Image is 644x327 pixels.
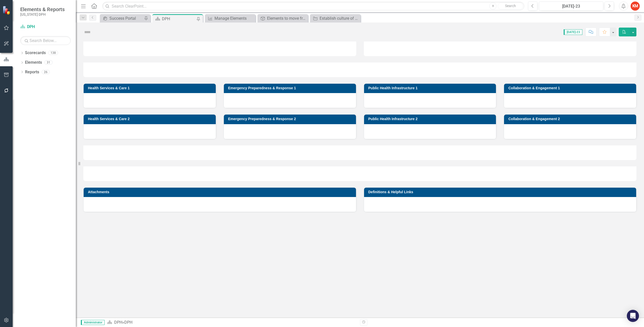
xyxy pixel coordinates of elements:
[631,2,640,11] button: KM
[541,3,602,9] div: [DATE]-23
[320,15,359,21] div: Establish culture of performance management
[42,70,50,74] div: 26
[267,15,307,21] div: Elements to move from Old Strategy element to new strategy element
[102,2,524,11] input: Search ClearPoint...
[228,86,353,90] h3: Emergency Preparedness & Response 1
[81,320,105,325] span: Administrator
[88,190,353,194] h3: Attachments
[627,310,639,322] div: Open Intercom Messenger
[498,3,523,10] button: Search
[20,6,65,12] span: Elements & Reports
[539,2,603,11] button: [DATE]-23
[228,117,353,121] h3: Emergency Preparedness & Response 2
[20,24,71,30] a: DPH
[109,15,143,21] div: Success Portal
[259,15,307,21] a: Elements to move from Old Strategy element to new strategy element
[44,60,53,65] div: 31
[101,15,143,21] a: Success Portal
[25,60,42,66] a: Elements
[564,29,582,35] span: [DATE]-23
[214,15,254,21] div: Manage Elements
[20,12,65,16] small: [US_STATE] DPH
[2,5,12,15] img: ClearPoint Strategy
[505,4,516,8] span: Search
[107,320,356,325] div: »
[124,320,132,325] div: DPH
[206,15,254,21] a: Manage Elements
[83,28,91,36] img: Not Defined
[368,117,494,121] h3: Public Health Infrastructure 2
[311,15,359,21] a: Establish culture of performance management
[162,16,195,22] div: DPH
[88,117,213,121] h3: Health Services & Care 2
[114,320,122,325] a: DPH
[508,117,634,121] h3: Collaboration & Engagement 2
[88,86,213,90] h3: Health Services & Care 1
[368,86,494,90] h3: Public Health Infrastructure 1
[508,86,634,90] h3: Collaboration & Engagement 1
[368,190,634,194] h3: Definitions & Helpful Links
[48,51,58,55] div: 138
[20,36,71,45] input: Search Below...
[25,50,46,56] a: Scorecards
[25,69,39,75] a: Reports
